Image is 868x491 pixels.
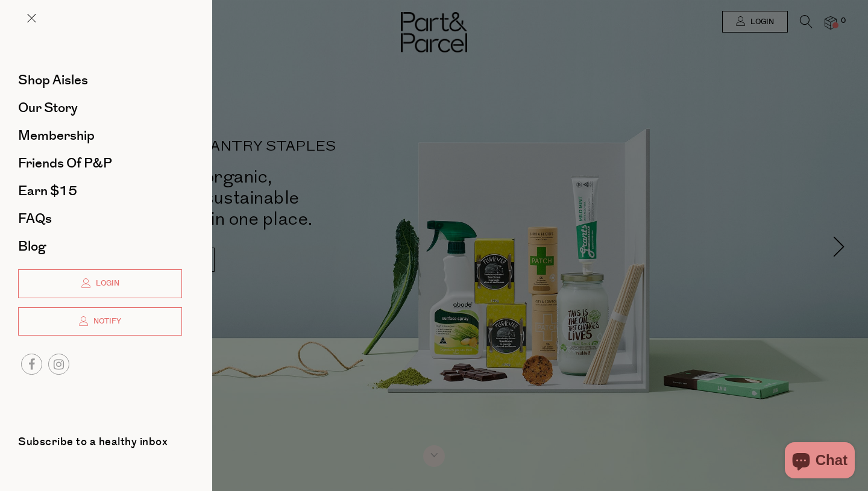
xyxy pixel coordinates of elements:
a: FAQs [18,212,182,225]
span: Blog [18,237,46,256]
span: Earn $15 [18,181,77,201]
a: Friends of P&P [18,157,182,170]
a: Membership [18,129,182,142]
span: Our Story [18,98,78,117]
a: Login [18,269,182,298]
span: Login [93,278,119,289]
a: Our Story [18,101,182,114]
span: Shop Aisles [18,70,88,90]
span: FAQs [18,209,52,228]
a: Shop Aisles [18,73,182,87]
a: Blog [18,240,182,253]
a: Notify [18,307,182,336]
a: Earn $15 [18,184,182,198]
span: Notify [90,316,121,327]
span: Friends of P&P [18,154,112,173]
label: Subscribe to a healthy inbox [18,437,168,452]
inbox-online-store-chat: Shopify online store chat [781,442,858,481]
span: Membership [18,126,95,145]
